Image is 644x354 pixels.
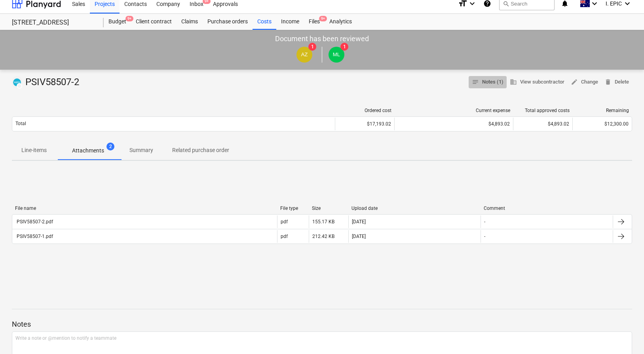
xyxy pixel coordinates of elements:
[517,108,570,113] div: Total approved costs
[106,143,114,150] span: 2
[333,51,340,57] span: ML
[12,76,22,89] div: Invoice has been synced with Xero and its status is currently DRAFT
[352,219,366,225] div: [DATE]
[329,47,344,63] div: Matt Lebon
[301,51,308,57] span: AZ
[276,14,304,30] a: Income
[253,14,276,30] a: Costs
[472,78,503,87] span: Notes (1)
[12,19,94,27] div: [STREET_ADDRESS]
[72,147,104,155] p: Attachments
[571,78,598,87] span: Change
[15,219,53,225] div: PSIV58507-2.pdf
[129,146,153,154] p: Summary
[104,14,131,30] a: Budget9+
[484,206,610,211] div: Comment
[275,34,369,44] p: Document has been reviewed
[12,76,82,89] div: PSIV58507-2
[281,219,288,225] div: pdf
[398,121,510,127] div: $4,893.02
[604,78,629,87] span: Delete
[325,14,357,30] a: Analytics
[203,14,253,30] a: Purchase orders
[576,121,629,127] div: $12,300.00
[21,146,47,154] p: Line-items
[398,108,510,113] div: Current expense
[517,121,569,127] div: $4,893.02
[172,146,229,154] p: Related purchase order
[351,206,478,211] div: Upload date
[15,234,53,239] div: PSIV58507-1.pdf
[312,234,334,239] div: 212.42 KB
[319,16,327,21] span: 9+
[125,16,133,21] span: 9+
[510,78,517,86] span: business
[601,76,632,88] button: Delete
[469,76,507,88] button: Notes (1)
[484,219,485,225] div: -
[177,14,203,30] a: Claims
[296,47,312,63] div: Andrew Zheng
[568,76,601,88] button: Change
[472,78,479,86] span: notes
[510,78,564,87] span: View subcontractor
[281,234,288,239] div: pdf
[340,43,348,51] span: 1
[571,78,578,86] span: edit
[576,108,629,113] div: Remaining
[280,206,306,211] div: File type
[312,219,334,225] div: 155.17 KB
[338,121,391,127] div: $17,193.02
[338,108,391,113] div: Ordered cost
[304,14,325,30] div: Files
[604,316,644,354] iframe: Chat Widget
[104,14,131,30] div: Budget
[131,14,177,30] a: Client contract
[352,234,366,239] div: [DATE]
[15,206,274,211] div: File name
[308,43,316,51] span: 1
[15,120,26,127] p: Total
[484,234,485,239] div: -
[604,78,612,86] span: delete
[12,320,632,329] p: Notes
[304,14,325,30] a: Files9+
[13,78,21,86] img: xero.svg
[507,76,568,88] button: View subcontractor
[606,0,622,7] span: I. EPIC
[312,206,345,211] div: Size
[503,0,509,7] span: search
